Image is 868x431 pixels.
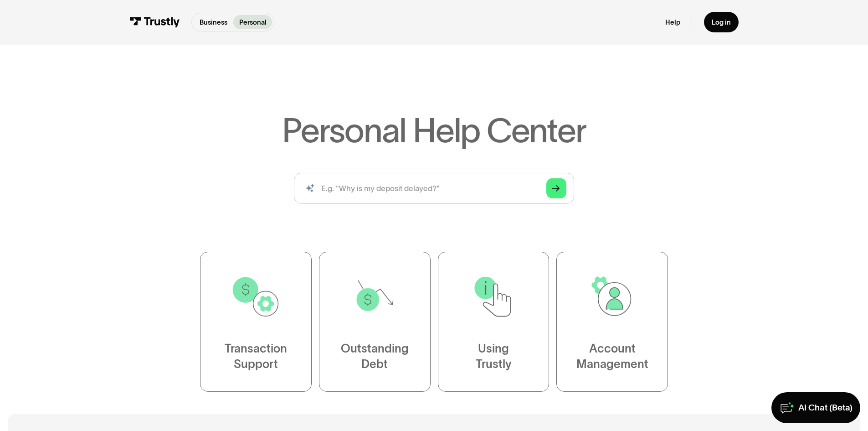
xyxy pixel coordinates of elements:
[225,341,287,372] div: Transaction Support
[704,12,739,32] a: Log in
[282,114,586,147] h1: Personal Help Center
[129,17,180,27] img: Trustly Logo
[341,341,409,372] div: Outstanding Debt
[294,173,574,204] form: Search
[475,341,511,372] div: Using Trustly
[294,173,574,204] input: search
[771,392,860,423] a: AI Chat (Beta)
[194,15,233,29] a: Business
[239,17,267,27] p: Personal
[438,252,550,392] a: UsingTrustly
[556,252,668,392] a: AccountManagement
[200,252,312,392] a: TransactionSupport
[712,18,731,26] div: Log in
[665,18,680,26] a: Help
[319,252,431,392] a: OutstandingDebt
[576,341,648,372] div: Account Management
[798,402,853,414] div: AI Chat (Beta)
[233,15,272,29] a: Personal
[200,17,227,27] p: Business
